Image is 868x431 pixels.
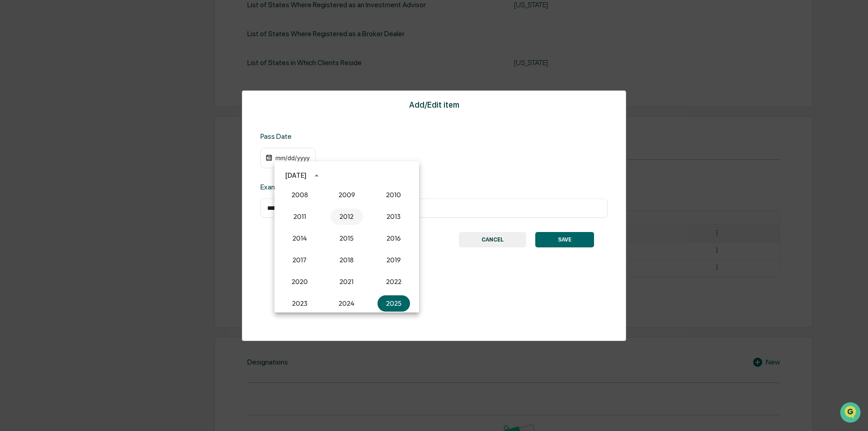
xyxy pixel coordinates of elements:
[377,295,410,312] button: 2025
[330,187,363,203] button: 2009
[18,114,58,123] span: Preclearance
[283,274,316,290] button: 2020
[330,252,363,268] button: 2018
[377,230,410,246] button: 2016
[9,115,16,122] div: 🖐️
[283,230,316,246] button: 2014
[377,208,410,225] button: 2013
[9,69,25,85] img: 1746055101610-c473b297-6a78-478c-a979-82029cc54cd1
[18,131,57,140] span: Data Lookup
[64,153,109,160] a: Powered byPylon
[90,153,109,160] span: Pylon
[283,252,316,268] button: 2017
[330,295,363,312] button: 2024
[31,69,148,78] div: Start new chat
[75,114,112,123] span: Attestations
[283,295,316,312] button: 2023
[839,401,863,426] iframe: Open customer support
[377,274,410,290] button: 2022
[283,208,316,225] button: 2011
[154,72,165,83] button: Start new chat
[285,171,307,180] div: [DATE]
[62,110,116,127] a: 🗄️Attestations
[5,110,62,127] a: 🖐️Preclearance
[283,187,316,203] button: 2008
[5,128,61,144] a: 🔎Data Lookup
[377,187,410,203] button: 2010
[330,274,363,290] button: 2021
[330,208,363,225] button: 2012
[9,19,165,33] p: How can we help?
[309,168,324,183] button: year view is open, switch to calendar view
[66,115,73,122] div: 🗄️
[31,78,114,85] div: We're available if you need us!
[377,252,410,268] button: 2019
[330,230,363,246] button: 2015
[9,132,16,139] div: 🔎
